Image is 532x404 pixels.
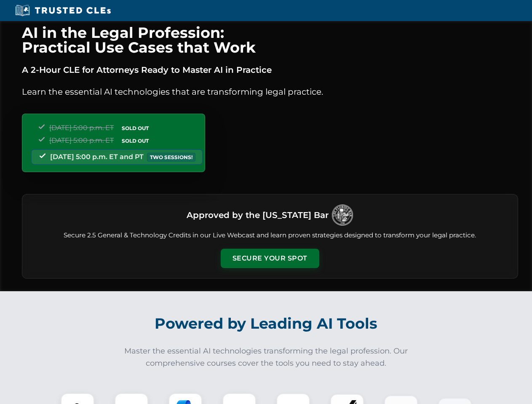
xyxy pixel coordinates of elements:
p: Learn the essential AI technologies that are transforming legal practice. [22,85,518,98]
p: A 2-Hour CLE for Attorneys Ready to Master AI in Practice [22,63,518,77]
span: SOLD OUT [119,124,152,133]
h3: Approved by the [US_STATE] Bar [187,207,329,223]
h1: AI in the Legal Profession: Practical Use Cases that Work [22,25,518,55]
span: [DATE] 5:00 p.m. ET [49,136,114,144]
img: Logo [332,205,353,226]
span: [DATE] 5:00 p.m. ET [49,124,114,132]
h2: Powered by Leading AI Tools [33,309,500,338]
span: SOLD OUT [119,136,152,145]
p: Master the essential AI technologies transforming the legal profession. Our comprehensive courses... [119,345,414,369]
button: Secure Your Spot [221,249,319,268]
p: Secure 2.5 General & Technology Credits in our Live Webcast and learn proven strategies designed ... [32,231,508,240]
img: Trusted CLEs [13,4,113,17]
